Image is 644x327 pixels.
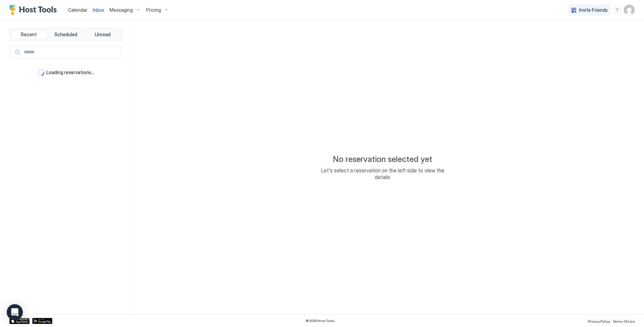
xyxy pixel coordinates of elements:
[624,5,635,15] div: User profile
[95,32,111,38] span: Unread
[48,30,84,39] button: Scheduled
[11,30,47,39] button: Recent
[93,7,104,13] span: Inbox
[7,304,23,320] div: Open Intercom Messenger
[54,32,77,38] span: Scheduled
[613,317,635,324] a: Terms Of Use
[21,32,37,38] span: Recent
[21,47,121,58] input: Input Field
[588,319,610,323] span: Privacy Policy
[68,6,87,13] a: Calendar
[579,7,608,13] span: Invite Friends
[613,319,635,323] span: Terms Of Use
[333,154,432,164] span: No reservation selected yet
[93,6,104,13] a: Inbox
[46,69,94,75] span: Loading reservations...
[613,6,621,14] div: menu
[9,5,60,15] a: Host Tools Logo
[38,69,44,76] div: loading
[315,167,450,180] span: Let's select a reservation on the left side to view the details
[32,318,52,324] a: Google Play Store
[85,30,120,39] button: Unread
[9,318,30,324] a: App Store
[9,28,122,41] div: tab-group
[306,319,335,323] span: © 2025 Host Tools
[588,317,610,324] a: Privacy Policy
[146,7,161,13] span: Pricing
[68,7,87,13] span: Calendar
[110,7,133,13] span: Messaging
